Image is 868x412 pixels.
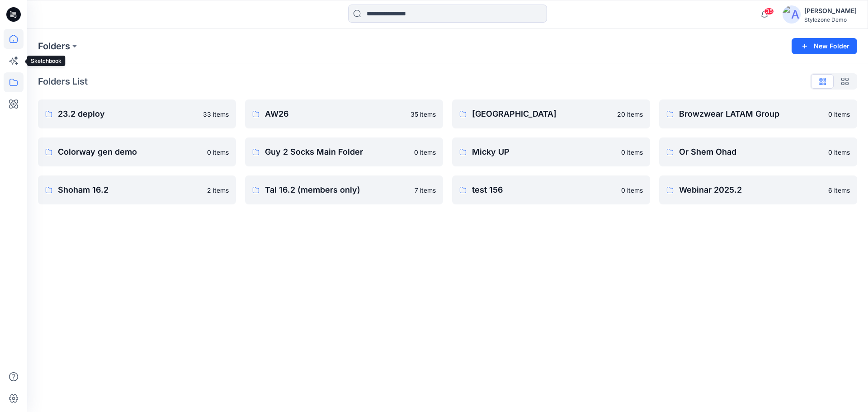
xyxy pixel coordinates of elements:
[38,40,70,52] a: Folders
[245,137,443,166] a: Guy 2 Socks Main Folder0 items
[38,75,88,88] p: Folders List
[472,146,616,158] p: Micky UP
[245,99,443,128] a: AW2635 items
[452,99,650,128] a: [GEOGRAPHIC_DATA]20 items
[38,99,236,128] a: 23.2 deploy33 items
[203,109,229,119] p: 33 items
[679,184,823,196] p: Webinar 2025.2
[659,99,857,128] a: Browzwear LATAM Group0 items
[783,5,801,24] img: avatar
[58,108,198,120] p: 23.2 deploy
[828,147,850,157] p: 0 items
[410,109,436,119] p: 35 items
[265,184,409,196] p: Tal 16.2 (members only)
[207,147,229,157] p: 0 items
[828,185,850,195] p: 6 items
[472,184,616,196] p: test 156
[245,175,443,204] a: Tal 16.2 (members only)7 items
[804,16,857,23] div: Stylezone Demo
[452,175,650,204] a: test 1560 items
[265,108,405,120] p: AW26
[659,175,857,204] a: Webinar 2025.26 items
[415,185,436,195] p: 7 items
[679,146,823,158] p: Or Shem Ohad
[804,5,857,16] div: [PERSON_NAME]
[764,8,774,15] span: 35
[38,137,236,166] a: Colorway gen demo0 items
[452,137,650,166] a: Micky UP0 items
[621,147,643,157] p: 0 items
[207,185,229,195] p: 2 items
[792,38,857,54] button: New Folder
[265,146,409,158] p: Guy 2 Socks Main Folder
[828,109,850,119] p: 0 items
[58,146,202,158] p: Colorway gen demo
[679,108,823,120] p: Browzwear LATAM Group
[617,109,643,119] p: 20 items
[414,147,436,157] p: 0 items
[38,175,236,204] a: Shoham 16.22 items
[472,108,612,120] p: [GEOGRAPHIC_DATA]
[58,184,202,196] p: Shoham 16.2
[659,137,857,166] a: Or Shem Ohad0 items
[621,185,643,195] p: 0 items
